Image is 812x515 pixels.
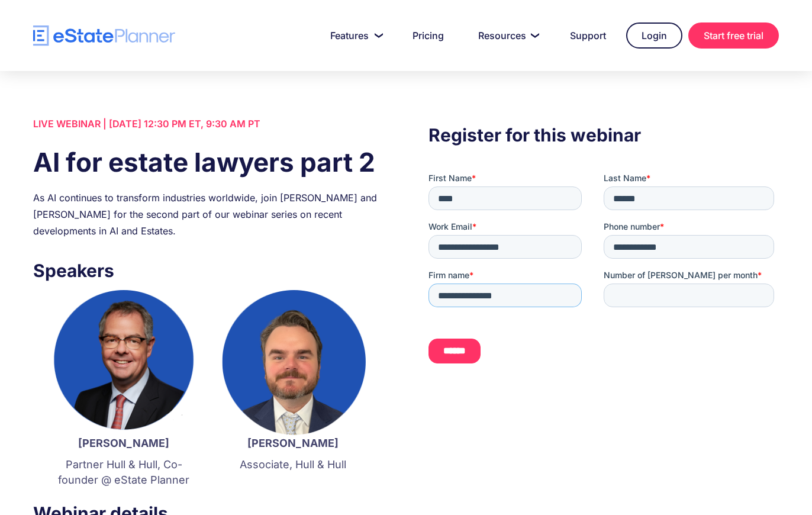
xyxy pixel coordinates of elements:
[78,437,169,449] strong: [PERSON_NAME]
[688,22,779,49] a: Start free trial
[33,189,384,239] div: As AI continues to transform industries worldwide, join [PERSON_NAME] and [PERSON_NAME] for the s...
[33,25,175,46] a: home
[626,22,682,49] a: Login
[33,144,384,181] h1: AI for estate lawyers part 2
[33,115,384,132] div: LIVE WEBINAR | [DATE] 12:30 PM ET, 9:30 AM PT
[428,121,779,149] h3: Register for this webinar
[556,24,620,47] a: Support
[247,437,339,449] strong: [PERSON_NAME]
[428,172,779,374] iframe: Form 0
[316,24,392,47] a: Features
[220,457,366,472] p: Associate, Hull & Hull
[51,457,196,488] p: Partner Hull & Hull, Co-founder @ eState Planner
[398,24,458,47] a: Pricing
[464,24,550,47] a: Resources
[33,257,384,284] h3: Speakers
